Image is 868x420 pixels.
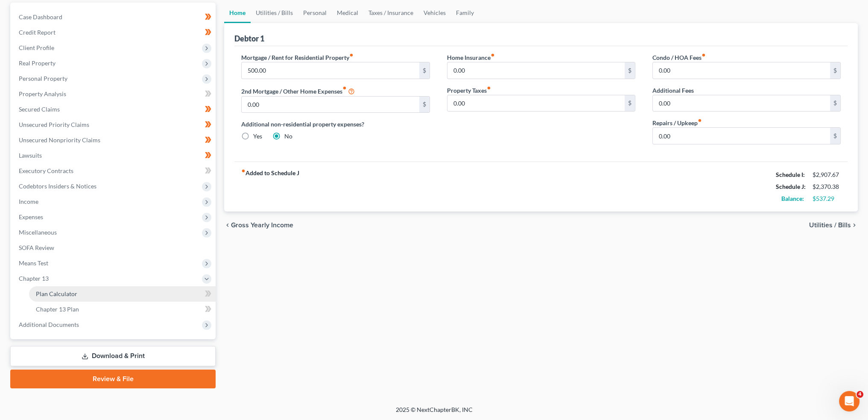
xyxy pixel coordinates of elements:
[224,222,293,229] button: chevron_left Gross Yearly Income
[231,222,293,229] span: Gross Yearly Income
[29,302,216,317] a: Chapter 13 Plan
[224,3,251,23] a: Home
[781,195,804,202] strong: Balance:
[19,75,67,82] span: Personal Property
[830,128,840,144] div: $
[241,169,245,173] i: fiber_manual_record
[701,53,706,57] i: fiber_manual_record
[29,286,216,302] a: Plan Calculator
[839,391,859,411] iframe: Intercom live chat
[447,95,625,112] input: --
[19,229,57,236] span: Miscellaneous
[19,321,79,328] span: Additional Documents
[830,62,840,79] div: $
[332,3,363,23] a: Medical
[653,62,830,79] input: --
[19,121,89,128] span: Unsecured Priority Claims
[809,222,851,229] span: Utilities / Bills
[241,120,430,129] label: Additional non-residential property expenses?
[10,370,216,388] a: Review & File
[298,3,332,23] a: Personal
[447,62,625,79] input: --
[284,132,292,141] label: No
[851,222,858,229] i: chevron_right
[19,90,66,97] span: Property Analysis
[242,97,419,113] input: --
[653,95,830,112] input: --
[856,391,863,398] span: 4
[830,95,840,112] div: $
[451,3,479,23] a: Family
[419,62,430,79] div: $
[363,3,418,23] a: Taxes / Insurance
[10,346,216,366] a: Download & Print
[776,171,805,178] strong: Schedule I:
[19,59,56,67] span: Real Property
[342,86,347,90] i: fiber_manual_record
[19,13,62,21] span: Case Dashboard
[19,106,60,113] span: Secured Claims
[36,290,77,297] span: Plan Calculator
[36,305,79,313] span: Chapter 13 Plan
[19,275,49,282] span: Chapter 13
[19,136,100,144] span: Unsecured Nonpriority Claims
[652,53,706,62] label: Condo / HOA Fees
[19,182,96,190] span: Codebtors Insiders & Notices
[251,3,298,23] a: Utilities / Bills
[809,222,858,229] button: Utilities / Bills chevron_right
[12,25,216,40] a: Credit Report
[418,3,451,23] a: Vehicles
[19,152,42,159] span: Lawsuits
[19,198,38,205] span: Income
[625,95,635,112] div: $
[19,244,54,251] span: SOFA Review
[241,53,354,62] label: Mortgage / Rent for Residential Property
[224,222,231,229] i: chevron_left
[19,213,43,220] span: Expenses
[776,183,806,190] strong: Schedule J:
[12,132,216,148] a: Unsecured Nonpriority Claims
[12,102,216,117] a: Secured Claims
[241,169,299,205] strong: Added to Schedule J
[12,148,216,163] a: Lawsuits
[234,33,264,44] div: Debtor 1
[491,53,495,57] i: fiber_manual_record
[19,259,48,267] span: Means Test
[812,182,841,191] div: $2,370.38
[12,86,216,102] a: Property Analysis
[419,97,430,113] div: $
[241,86,355,96] label: 2nd Mortgage / Other Home Expenses
[12,240,216,256] a: SOFA Review
[812,194,841,203] div: $537.29
[653,128,830,144] input: --
[447,86,491,95] label: Property Taxes
[625,62,635,79] div: $
[349,53,354,57] i: fiber_manual_record
[19,44,54,51] span: Client Profile
[253,132,262,141] label: Yes
[242,62,419,79] input: --
[698,118,702,123] i: fiber_manual_record
[19,29,56,36] span: Credit Report
[652,118,702,127] label: Repairs / Upkeep
[652,86,694,95] label: Additional Fees
[12,9,216,25] a: Case Dashboard
[19,167,73,174] span: Executory Contracts
[12,163,216,179] a: Executory Contracts
[487,86,491,90] i: fiber_manual_record
[447,53,495,62] label: Home Insurance
[812,170,841,179] div: $2,907.67
[12,117,216,132] a: Unsecured Priority Claims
